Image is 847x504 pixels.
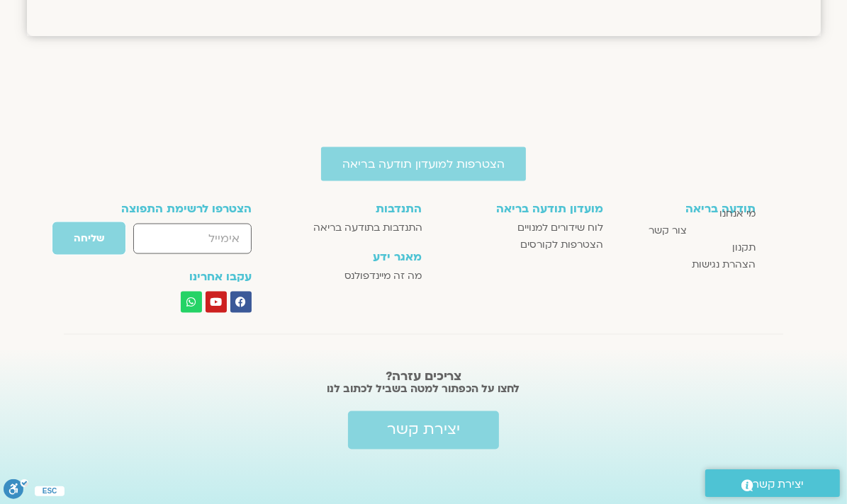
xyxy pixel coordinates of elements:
a: תקנון [617,239,756,256]
h3: מאגר ידע [291,251,422,263]
span: מי אנחנו [720,205,756,222]
a: מה זה מיינדפולנס [291,268,422,285]
a: הצטרפות למועדון תודעה בריאה [321,156,526,172]
span: תקנון [733,239,756,256]
a: הצטרפות למועדון תודעה בריאה [321,147,526,181]
a: הצהרת נגישות [617,256,756,273]
a: התנדבות בתודעה בריאה [291,219,422,236]
span: יצירת קשר [387,422,460,439]
a: מי אנחנו [617,205,756,222]
h3: תודעה בריאה [686,202,756,215]
span: התנדבות בתודעה בריאה [314,219,422,236]
span: שליחה [74,233,104,244]
h3: הצטרפו לרשימת התפוצה [91,202,252,215]
input: אימייל [133,224,252,254]
span: הצטרפות למועדון תודעה בריאה [342,158,505,171]
span: הצהרת נגישות [692,256,756,273]
h2: צריכים עזרה? [55,370,792,384]
button: שליחה [52,222,126,256]
span: יצירת קשר [753,475,804,494]
h2: לחצו על הכפתור למטה בשביל לכתוב לנו [55,382,792,396]
h3: מועדון תודעה בריאה [437,202,603,215]
h3: עקבו אחרינו [91,270,252,283]
a: הצטרפות לקורסים [437,236,603,253]
a: יצירת קשר [348,411,499,449]
h3: התנדבות [291,202,422,215]
a: צור קשר [617,222,687,239]
span: מה זה מיינדפולנס [345,268,422,285]
span: צור קשר [649,222,687,239]
span: הצטרפות לקורסים [520,236,603,253]
a: יצירת קשר [705,469,840,497]
span: לוח שידורים למנויים [517,219,603,236]
a: לוח שידורים למנויים [437,219,603,236]
form: טופס חדש [91,222,252,263]
a: תודעה בריאה [686,202,756,205]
